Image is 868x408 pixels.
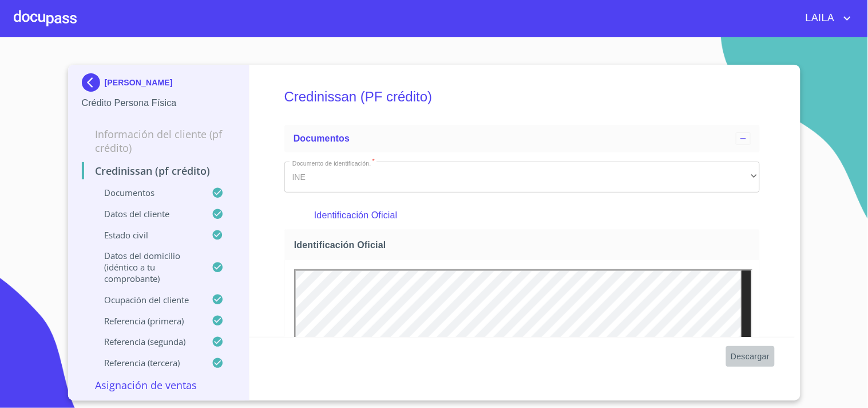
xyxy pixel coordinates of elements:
div: [PERSON_NAME] [82,73,236,96]
h5: Credinissan (PF crédito) [284,73,760,120]
p: Crédito Persona Física [82,96,236,110]
p: Identificación Oficial [314,209,730,222]
p: Referencia (primera) [82,315,212,327]
p: Datos del domicilio (idéntico a tu comprobante) [82,250,212,284]
span: LAILA [797,9,841,28]
p: Referencia (tercera) [82,357,212,368]
button: account of current user [797,9,854,28]
p: Credinissan (PF crédito) [82,164,236,178]
span: Documentos [294,134,350,143]
p: Ocupación del Cliente [82,294,212,305]
div: INE [284,162,760,193]
p: Asignación de Ventas [82,378,236,392]
span: Descargar [731,350,770,364]
p: Documentos [82,187,212,198]
button: Descargar [726,346,774,367]
p: Datos del cliente [82,208,212,219]
p: Referencia (segunda) [82,336,212,347]
div: Documentos [284,125,760,152]
p: [PERSON_NAME] [105,78,173,87]
span: Identificación Oficial [294,239,755,251]
p: Estado civil [82,229,212,241]
img: Docupass spot blue [82,73,105,92]
p: Información del cliente (PF crédito) [82,127,236,155]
